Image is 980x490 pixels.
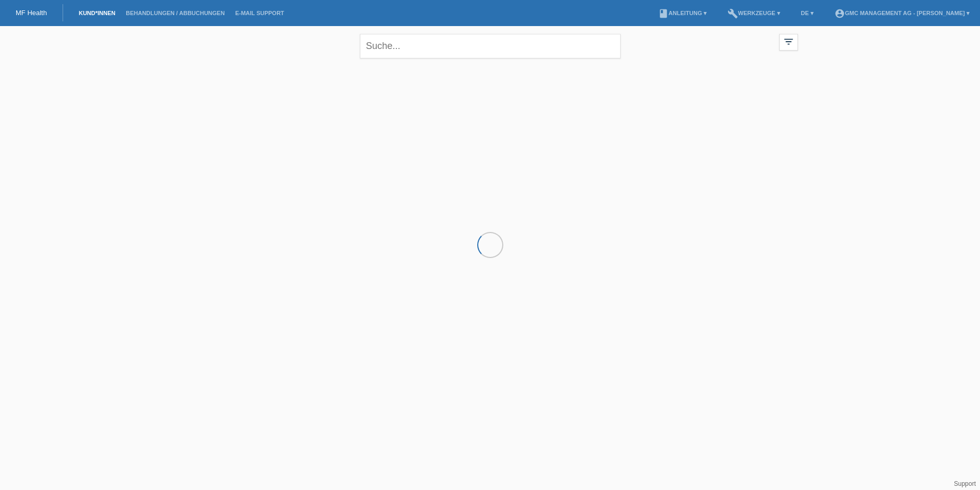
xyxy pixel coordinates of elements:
[658,8,669,19] i: book
[74,10,120,16] a: Kund*innen
[796,10,819,16] a: DE ▾
[728,8,738,19] i: build
[722,10,785,16] a: buildWerkzeuge ▾
[783,36,794,47] i: filter_list
[16,9,47,17] a: MF Health
[120,10,230,16] a: Behandlungen / Abbuchungen
[653,10,712,16] a: bookAnleitung ▾
[230,10,289,16] a: E-Mail Support
[834,8,845,19] i: account_circle
[954,480,976,487] a: Support
[360,34,621,58] input: Suche...
[829,10,975,16] a: account_circleGMC Management AG - [PERSON_NAME] ▾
